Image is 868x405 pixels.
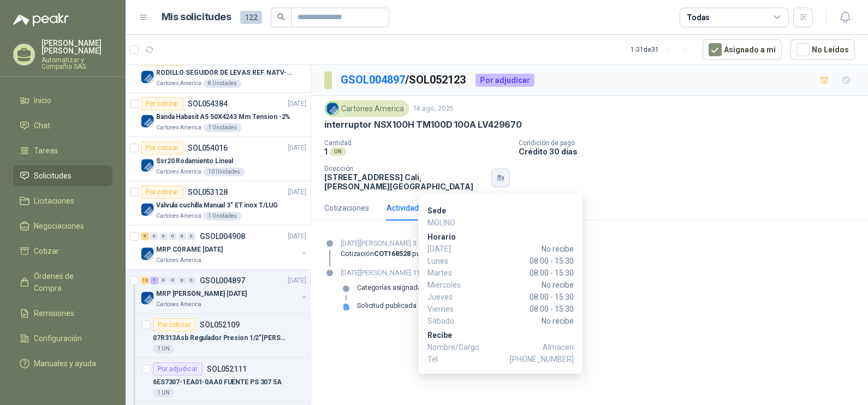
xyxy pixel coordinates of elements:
a: GSOL004897 [341,73,405,86]
span: Viernes [427,303,471,315]
a: Tareas [13,140,112,161]
span: [PHONE_NUMBER] [510,353,574,365]
p: Tel [427,353,574,365]
p: SOL052111 [207,365,247,373]
div: 10 Unidades [204,168,245,176]
p: Recibe [427,329,574,341]
p: 14 ago, 2025 [413,104,454,114]
div: Solicitud publicada [357,301,417,310]
a: Negociaciones [13,216,112,236]
div: 8 Unidades [204,79,241,88]
a: Por cotizarSOL054384[DATE] Company LogoBanda Habasit A5 50X4243 Mm Tension -2%Cartones America1 U... [126,93,311,137]
span: Solicitudes [34,170,72,182]
span: Remisiones [34,307,74,319]
div: UN [330,147,346,156]
p: Categorías asignadas: , [357,283,504,292]
button: Asignado a mi [703,39,782,60]
p: RODILLO SEGUIDOR DE LEVAS REF. NATV-17-PPA [PERSON_NAME] [156,68,292,78]
span: Cotizar [34,245,59,257]
p: 1 [324,147,328,156]
p: [PERSON_NAME] [PERSON_NAME] [41,39,112,55]
span: Almacen [543,341,574,353]
p: [DATE] [288,99,306,109]
img: Company Logo [141,203,154,216]
div: 0 [150,233,158,240]
div: Por cotizar [141,97,183,110]
span: search [277,13,285,21]
div: Cotizaciones [324,202,369,214]
a: Órdenes de Compra [13,266,112,299]
p: Cartones America [156,212,201,221]
a: Por cotizarSOL054935[DATE] Company LogoRODILLO SEGUIDOR DE LEVAS REF. NATV-17-PPA [PERSON_NAME]Ca... [126,49,311,93]
img: Company Logo [141,70,154,84]
p: MRP [PERSON_NAME] [DATE] [156,289,247,299]
span: No recibe [471,279,574,291]
a: Solicitudes [13,165,112,186]
p: interruptor NSX100H TM100D 100A LV429670 [324,119,522,130]
p: Cantidad [324,139,510,147]
img: Company Logo [141,159,154,172]
div: 0 [178,233,186,240]
span: No recibe [471,315,574,327]
p: [DATE][PERSON_NAME] 11:25 a. m. [341,267,504,278]
a: Inicio [13,90,112,111]
div: 0 [159,233,168,240]
img: Company Logo [141,291,154,305]
a: Manuales y ayuda [13,353,112,374]
span: Manuales y ayuda [34,358,96,370]
div: 0 [187,277,195,284]
a: Configuración [13,328,112,349]
span: Licitaciones [34,195,74,207]
p: / SOL052123 [341,72,467,88]
p: Cartones America [156,300,201,309]
div: 12 [141,277,149,284]
span: Inicio [34,94,51,106]
p: Cartones America [156,123,201,132]
span: 08:00 - 15:30 [471,255,574,267]
span: Martes [427,267,471,279]
div: 1 Unidades [204,212,241,221]
a: Por cotizarSOL05210907R313Asb Regulador Presion 1/2"[PERSON_NAME]1 UN [126,314,311,358]
div: 0 [159,277,168,284]
p: Valvula cuchilla Manual 3" ET inox T/LUG [156,200,278,211]
div: Cotización publicada por [341,249,512,258]
p: [DATE] [288,187,306,198]
a: Licitaciones [13,190,112,211]
p: Condición de pago [519,139,864,147]
span: Sábado [427,315,471,327]
div: 0 [169,277,177,284]
div: Por cotizar [153,318,195,331]
div: 1 Unidades [204,123,241,132]
a: Remisiones [13,303,112,324]
div: Por adjudicar [475,74,534,87]
div: 9 [141,233,149,240]
div: 1 - 31 de 31 [631,41,694,58]
span: Miércoles [427,279,471,291]
span: Lunes [427,255,471,267]
div: Todas [687,11,710,23]
span: Configuración [34,332,82,344]
div: Actividad [387,202,419,214]
strong: COT168528 [374,249,411,258]
p: Cartones America [156,79,201,88]
a: Por cotizarSOL053128[DATE] Company LogoValvula cuchilla Manual 3" ET inox T/LUGCartones America1 ... [126,181,311,225]
div: Por cotizar [141,186,183,199]
div: 0 [169,233,177,240]
span: 08:00 - 15:30 [471,303,574,315]
p: SOL052109 [200,321,240,329]
p: SOL054016 [188,144,228,152]
p: SOL053128 [188,188,228,196]
div: Por adjudicar [153,362,203,376]
p: Nombre/Cargo [427,341,574,353]
p: [DATE][PERSON_NAME] 3:18 p. m. [341,238,512,249]
a: 12 7 0 0 0 0 GSOL004897[DATE] Company LogoMRP [PERSON_NAME] [DATE]Cartones America [141,274,308,309]
p: Dirección [324,165,487,172]
a: 9 0 0 0 0 0 GSOL004908[DATE] Company LogoMRP CORAME [DATE]Cartones America [141,230,308,265]
img: Company Logo [141,115,154,128]
p: 07R313Asb Regulador Presion 1/2"[PERSON_NAME] [153,333,289,343]
p: Sede [427,205,574,217]
p: [DATE] [288,143,306,153]
h1: Mis solicitudes [162,9,231,25]
p: MOLINO [427,217,574,229]
div: Por cotizar [141,141,183,154]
